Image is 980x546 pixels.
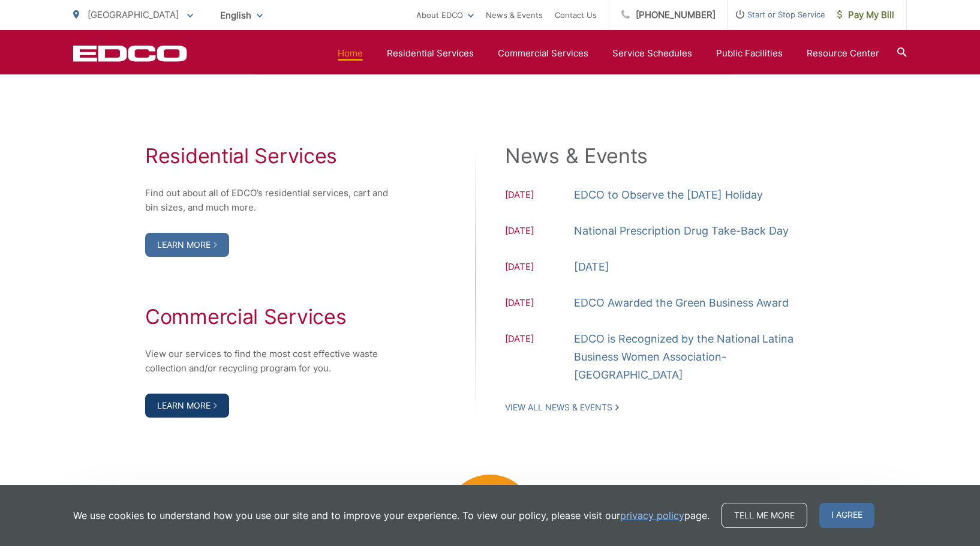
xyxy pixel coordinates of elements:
[574,330,835,384] a: EDCO is Recognized by the National Latina Business Women Association-[GEOGRAPHIC_DATA]
[819,503,874,528] span: I agree
[505,188,574,204] span: [DATE]
[145,186,403,215] p: Find out about all of EDCO’s residential services, cart and bin sizes, and much more.
[620,508,684,523] a: privacy policy
[505,332,574,384] span: [DATE]
[416,8,474,22] a: About EDCO
[145,347,403,376] p: View our services to find the most cost effective waste collection and/or recycling program for you.
[505,296,574,312] span: [DATE]
[555,8,597,22] a: Contact Us
[73,508,710,523] p: We use cookies to understand how you use our site and to improve your experience. To view our pol...
[505,260,574,276] span: [DATE]
[145,305,403,329] h2: Commercial Services
[338,46,363,61] a: Home
[145,394,229,418] a: Learn More
[807,46,879,61] a: Resource Center
[505,224,574,240] span: [DATE]
[574,258,609,276] a: [DATE]
[145,233,229,257] a: Learn More
[88,9,179,20] span: [GEOGRAPHIC_DATA]
[486,8,543,22] a: News & Events
[837,8,894,22] span: Pay My Bill
[574,186,763,204] a: EDCO to Observe the [DATE] Holiday
[716,46,783,61] a: Public Facilities
[505,402,619,413] a: View All News & Events
[612,46,692,61] a: Service Schedules
[73,45,187,62] a: EDCD logo. Return to the homepage.
[387,46,474,61] a: Residential Services
[498,46,588,61] a: Commercial Services
[145,144,403,168] h2: Residential Services
[574,222,789,240] a: National Prescription Drug Take-Back Day
[211,5,272,26] span: English
[722,503,807,528] a: Tell me more
[574,294,789,312] a: EDCO Awarded the Green Business Award
[505,144,835,168] h2: News & Events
